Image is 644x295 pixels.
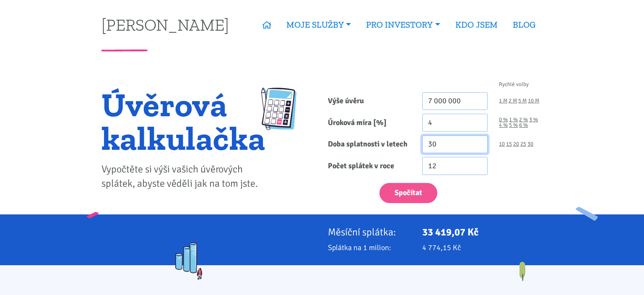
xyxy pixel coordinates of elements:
[520,141,526,147] a: 25
[101,88,265,155] h1: Úvěrová kalkulačka
[509,98,517,104] a: 2 M
[528,98,539,104] a: 10 M
[505,15,543,34] a: BLOG
[519,123,528,128] a: 6 %
[422,242,543,253] p: 4 774,15 Kč
[499,98,507,104] a: 1 M
[527,141,533,147] a: 30
[101,16,229,33] a: [PERSON_NAME]
[499,123,508,128] a: 4 %
[518,98,527,104] a: 5 M
[279,15,358,34] a: MOJE SLUŽBY
[499,117,508,123] a: 0 %
[519,117,528,123] a: 2 %
[358,15,447,34] a: PRO INVESTORY
[499,82,529,87] span: Rychlé volby
[322,92,416,110] label: Výše úvěru
[448,15,505,34] a: KDO JSEM
[499,141,505,147] a: 10
[101,162,265,191] p: Vypočtěte si výši vašich úvěrových splátek, abyste věděli jak na tom jste.
[322,136,416,154] label: Doba splatnosti v letech
[513,141,519,147] a: 20
[379,183,437,204] button: Spočítat
[506,141,512,147] a: 15
[328,242,411,253] p: Splátka na 1 milion:
[322,114,416,132] label: Úroková míra [%]
[328,226,411,238] p: Měsíční splátka:
[422,226,543,238] p: 33 419,07 Kč
[322,157,416,175] label: Počet splátek v roce
[509,117,518,123] a: 1 %
[529,117,538,123] a: 3 %
[509,123,518,128] a: 5 %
